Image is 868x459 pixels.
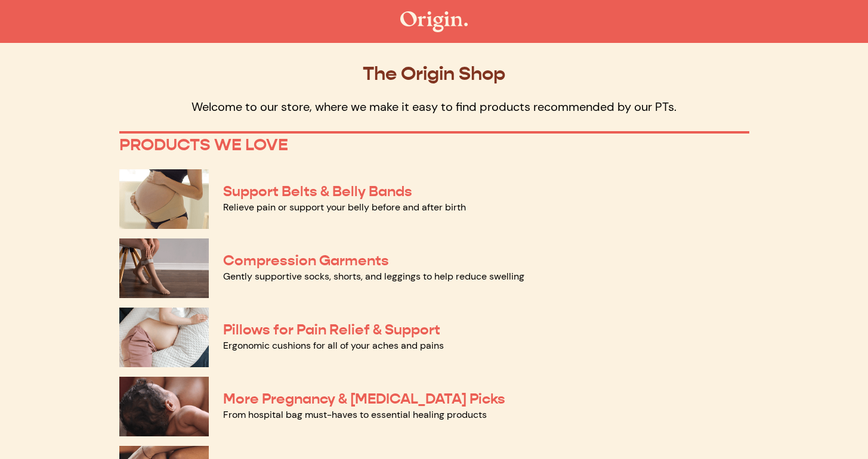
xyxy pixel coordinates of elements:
img: Support Belts & Belly Bands [119,169,209,229]
p: PRODUCTS WE LOVE [119,135,749,155]
a: From hospital bag must-haves to essential healing products [223,408,487,421]
img: The Origin Shop [400,11,468,32]
img: Compression Garments [119,238,209,298]
a: Pillows for Pain Relief & Support [223,321,440,339]
a: Relieve pain or support your belly before and after birth [223,201,466,213]
a: More Pregnancy & [MEDICAL_DATA] Picks [223,390,505,408]
img: More Pregnancy & Postpartum Picks [119,377,209,436]
a: Support Belts & Belly Bands [223,182,412,200]
a: Compression Garments [223,252,389,269]
img: Pillows for Pain Relief & Support [119,308,209,367]
a: Gently supportive socks, shorts, and leggings to help reduce swelling [223,270,524,283]
p: The Origin Shop [119,62,749,85]
a: Ergonomic cushions for all of your aches and pains [223,339,444,352]
p: Welcome to our store, where we make it easy to find products recommended by our PTs. [119,99,749,114]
